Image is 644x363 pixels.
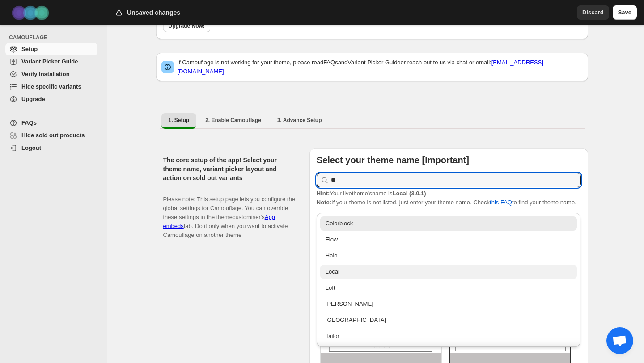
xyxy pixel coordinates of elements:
[317,327,581,343] li: Tailor
[577,5,609,20] button: Discard
[5,117,97,129] a: FAQs
[317,190,426,197] span: Your live theme's name is
[5,43,97,55] a: Setup
[317,311,581,327] li: Palo Alto
[205,117,261,124] span: 2. Enable Camouflage
[392,190,426,197] strong: Local (3.0.1)
[5,68,97,80] a: Verify Installation
[606,327,633,354] a: Open chat
[317,216,581,231] li: Colorblock
[326,332,572,341] div: Tailor
[326,251,572,260] div: Halo
[582,8,604,17] span: Discard
[21,132,85,139] span: Hide sold out products
[326,300,572,308] div: [PERSON_NAME]
[326,283,572,292] div: Loft
[317,263,581,279] li: Local
[163,156,295,182] h2: The core setup of the app! Select your theme name, variant picker layout and action on sold out v...
[317,231,581,247] li: Flow
[347,59,400,66] a: Variant Picker Guide
[326,219,572,228] div: Colorblock
[21,46,38,52] span: Setup
[326,267,572,276] div: Local
[317,189,581,207] p: If your theme is not listed, just enter your theme name. Check to find your theme name.
[317,199,331,206] strong: Note:
[21,71,70,77] span: Verify Installation
[317,247,581,263] li: Halo
[21,144,41,151] span: Logout
[9,34,101,41] span: CAMOUFLAGE
[169,117,190,124] span: 1. Setup
[169,22,205,30] span: Upgrade Now!
[326,235,572,244] div: Flow
[21,58,78,65] span: Variant Picker Guide
[21,119,37,126] span: FAQs
[618,8,631,17] span: Save
[21,96,45,102] span: Upgrade
[277,117,322,124] span: 3. Advance Setup
[5,142,97,154] a: Logout
[490,199,512,206] a: this FAQ
[317,155,469,165] b: Select your theme name [Important]
[21,83,81,90] span: Hide specific variants
[5,80,97,93] a: Hide specific variants
[613,5,637,20] button: Save
[317,295,581,311] li: Lorenza
[317,190,330,197] strong: Hint:
[5,129,97,142] a: Hide sold out products
[163,186,295,240] p: Please note: This setup page lets you configure the global settings for Camouflage. You can overr...
[178,58,583,76] p: If Camouflage is not working for your theme, please read and or reach out to us via chat or email:
[323,59,338,66] a: FAQs
[326,316,572,325] div: [GEOGRAPHIC_DATA]
[317,279,581,295] li: Loft
[127,8,180,17] h2: Unsaved changes
[5,55,97,68] a: Variant Picker Guide
[163,20,210,32] button: Upgrade Now!
[5,93,97,106] a: Upgrade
